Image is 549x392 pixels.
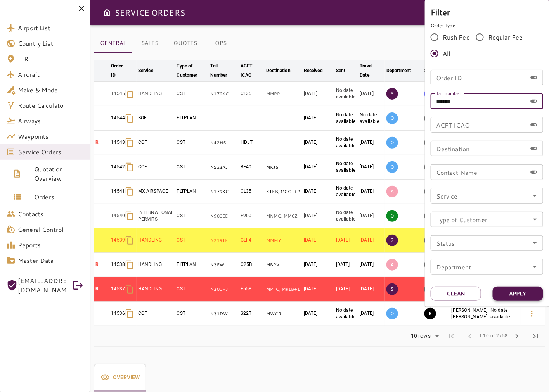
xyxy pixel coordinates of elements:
button: Open [530,238,540,249]
button: Open [530,190,540,201]
h6: Filter [431,6,543,18]
div: rushFeeOrder [431,29,543,62]
span: Regular Fee [488,33,523,42]
button: Clean [431,287,481,301]
p: Order Type [431,22,543,29]
button: Apply [493,287,543,301]
button: Open [530,261,540,272]
label: Tail number [436,90,461,97]
button: Open [530,214,540,225]
span: Rush Fee [443,33,470,42]
span: All [443,49,450,58]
